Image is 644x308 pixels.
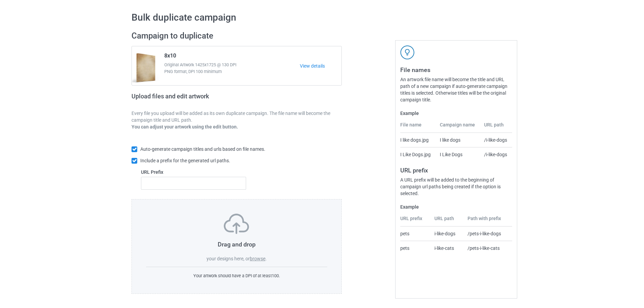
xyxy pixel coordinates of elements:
th: Path with prefix [464,215,512,227]
td: pets [400,227,431,241]
h3: Drag and drop [146,240,327,248]
td: pets [400,241,431,255]
td: /pets-i-like-cats [464,241,512,255]
label: Example [400,204,512,210]
th: URL path [480,121,512,133]
h1: Bulk duplicate campaign [132,11,512,24]
td: I Like Dogs.jpg [400,147,436,162]
span: PNG format, DPI 100 minimum [164,68,300,75]
td: i-like-dogs [431,227,464,241]
span: Include a prefix for the generated url paths. [140,158,230,163]
th: URL path [431,215,464,227]
img: svg+xml;base64,PD94bWwgdmVyc2lvbj0iMS4wIiBlbmNvZGluZz0iVVRGLTgiPz4KPHN2ZyB3aWR0aD0iNDJweCIgaGVpZ2... [400,45,414,60]
td: I like dogs [436,133,481,147]
h2: Upload files and edit artwork [132,93,258,105]
h3: File names [400,66,512,74]
label: Example [400,110,512,117]
td: I like dogs.jpg [400,133,436,147]
span: Original Artwork 1425x1725 @ 130 DPI [164,62,300,68]
span: Auto-generate campaign titles and urls based on file names. [140,146,265,152]
th: Campaign name [436,121,481,133]
b: You can adjust your artwork using the edit button. [132,124,238,129]
td: /i-like-dogs [480,147,512,162]
th: URL prefix [400,215,431,227]
h3: URL prefix [400,166,512,174]
span: . [265,256,267,261]
td: I Like Dogs [436,147,481,162]
span: 8x10 [164,52,176,62]
a: View details [300,63,341,69]
div: An artwork file name will become the title and URL path of a new campaign if auto-generate campai... [400,76,512,103]
td: /i-like-dogs [480,133,512,147]
th: File name [400,121,436,133]
td: i-like-cats [431,241,464,255]
p: Every file you upload will be added as its own duplicate campaign. The file name will become the ... [132,110,342,123]
div: A URL prefix will be added to the beginning of campaign url paths being created if the option is ... [400,176,512,197]
label: URL Prefix [141,169,246,175]
span: Your artwork should have a DPI of at least 100 . [193,273,280,278]
img: svg+xml;base64,PD94bWwgdmVyc2lvbj0iMS4wIiBlbmNvZGluZz0iVVRGLTgiPz4KPHN2ZyB3aWR0aD0iNzVweCIgaGVpZ2... [224,214,249,234]
td: /pets-i-like-dogs [464,227,512,241]
span: your designs here, or [207,256,250,261]
h2: Campaign to duplicate [132,31,342,41]
label: browse [250,256,265,261]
